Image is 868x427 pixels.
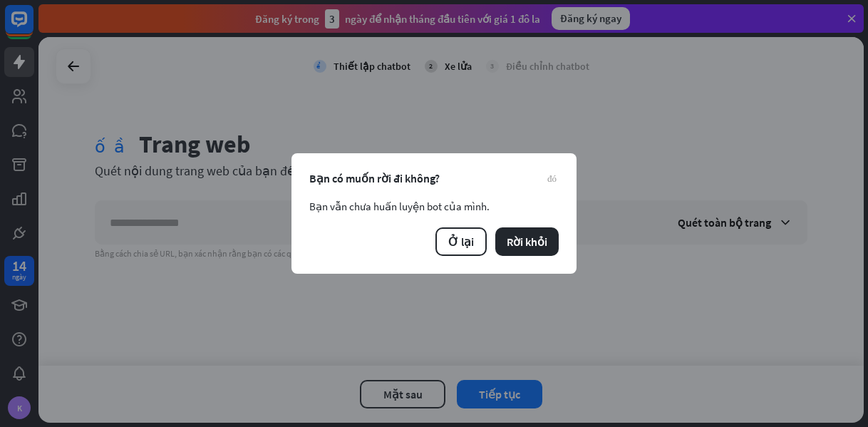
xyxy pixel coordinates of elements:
font: Ở lại [448,235,474,249]
font: Rời khỏi [507,235,547,249]
button: Ở lại [435,227,487,256]
font: Bạn có muốn rời đi không? [309,171,440,185]
button: Mở tiện ích trò chuyện LiveChat [11,6,54,48]
button: Rời khỏi [495,227,559,256]
font: đóng [547,173,557,182]
font: Bạn vẫn chưa huấn luyện bot của mình. [309,200,490,213]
